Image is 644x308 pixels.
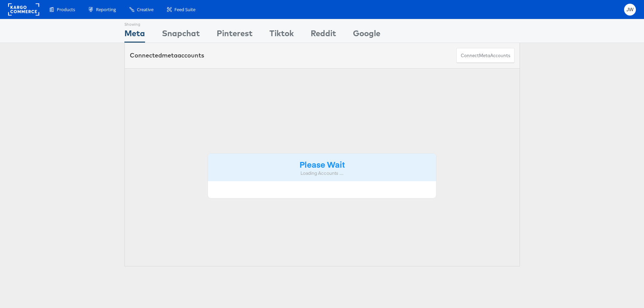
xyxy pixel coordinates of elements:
div: Google [353,27,380,43]
div: Snapchat [162,27,200,43]
div: Pinterest [217,27,253,43]
button: ConnectmetaAccounts [456,48,515,63]
div: Reddit [311,27,336,43]
div: Connected accounts [130,51,204,60]
span: JW [626,7,634,12]
span: Reporting [96,6,116,13]
span: Feed Suite [174,6,195,13]
span: Creative [137,6,153,13]
span: meta [479,52,490,59]
div: Meta [124,27,145,43]
span: meta [162,51,177,59]
div: Loading Accounts .... [213,170,431,176]
div: Showing [124,19,145,27]
div: Tiktok [269,27,294,43]
strong: Please Wait [300,159,345,170]
span: Products [57,6,75,13]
